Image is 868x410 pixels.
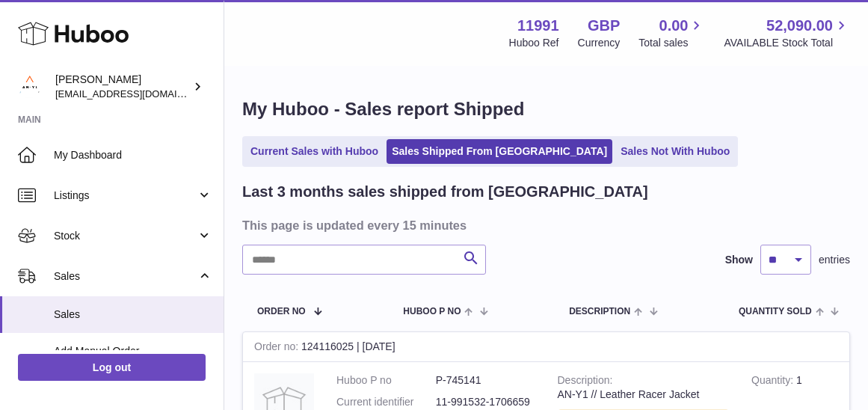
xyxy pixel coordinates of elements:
span: Sales [54,307,212,322]
dt: Huboo P no [336,373,436,388]
a: 0.00 Total sales [638,16,705,50]
h3: This page is updated every 15 minutes [242,217,846,233]
span: Listings [54,189,197,203]
span: AVAILABLE Stock Total [724,36,850,50]
span: My Dashboard [54,148,212,162]
span: entries [819,253,850,267]
span: 0.00 [659,16,689,36]
div: Huboo Ref [509,36,559,50]
a: Sales Shipped From [GEOGRAPHIC_DATA] [387,139,612,164]
div: 124116025 | [DATE] [243,332,849,362]
span: Description [569,307,630,316]
span: [EMAIL_ADDRESS][DOMAIN_NAME] [55,88,220,100]
strong: Description [558,374,613,390]
span: Huboo P no [403,307,461,316]
span: Total sales [638,36,705,50]
span: Order No [257,307,306,316]
a: Current Sales with Huboo [245,139,384,164]
span: Add Manual Order [54,344,212,358]
dd: P-745141 [436,373,535,388]
div: Currency [578,36,621,50]
a: Sales Not With Huboo [615,139,735,164]
a: Log out [18,354,206,381]
img: info@an-y1.com [18,76,40,98]
strong: 11991 [517,16,559,36]
strong: Order no [254,340,301,356]
label: Show [725,253,753,267]
a: 52,090.00 AVAILABLE Stock Total [724,16,850,50]
h2: Last 3 months sales shipped from [GEOGRAPHIC_DATA] [242,182,648,202]
strong: GBP [588,16,620,36]
span: Sales [54,269,197,284]
h1: My Huboo - Sales report Shipped [242,97,850,121]
span: 52,090.00 [766,16,833,36]
div: [PERSON_NAME] [55,73,190,101]
span: Quantity Sold [739,307,812,316]
span: Stock [54,229,197,243]
strong: Quantity [751,374,796,390]
div: AN-Y1 // Leather Racer Jacket [558,388,730,402]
